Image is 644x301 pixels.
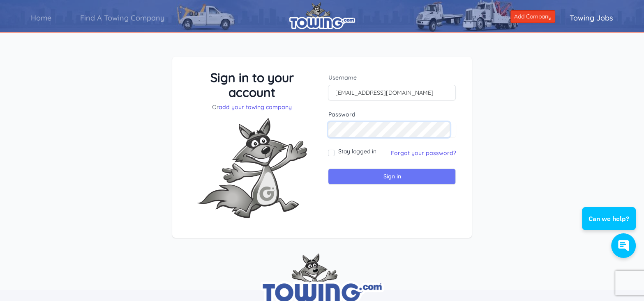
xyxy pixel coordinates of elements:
p: Or [188,103,316,111]
iframe: Conversations [576,185,644,266]
label: Password [328,110,456,119]
label: Stay logged in [338,147,376,155]
img: logo.png [289,2,355,29]
a: Forgot your password? [390,149,456,157]
h3: Sign in to your account [188,70,316,100]
a: Home [16,6,66,30]
a: Find A Towing Company [66,6,179,30]
a: Towing Jobs [555,6,628,30]
a: Add Company [510,10,555,23]
label: Username [328,73,456,82]
input: Sign in [328,169,456,185]
img: Fox-Excited.png [190,111,314,225]
a: add your towing company [219,103,292,111]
